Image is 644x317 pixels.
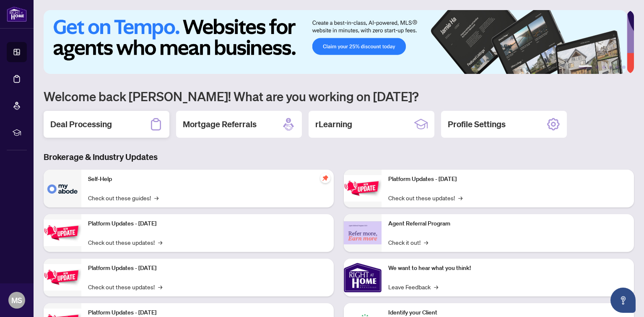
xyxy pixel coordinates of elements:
img: Agent Referral Program [344,221,382,244]
button: 4 [609,65,612,69]
h2: Mortgage Referrals [183,118,257,130]
a: Check out these updates!→ [388,193,462,202]
img: Platform Updates - July 21, 2025 [44,264,81,291]
span: pushpin [320,173,330,183]
h3: Brokerage & Industry Updates [44,151,634,163]
a: Check out these updates!→ [88,282,162,291]
span: → [154,193,158,202]
span: → [158,238,162,247]
p: Platform Updates - [DATE] [388,175,627,184]
img: Platform Updates - June 23, 2025 [344,175,382,202]
span: → [158,282,162,291]
a: Leave Feedback→ [388,282,438,291]
a: Check it out!→ [388,238,428,247]
img: Platform Updates - September 16, 2025 [44,220,81,246]
button: 5 [615,65,619,69]
p: We want to hear what you think! [388,264,627,273]
p: Platform Updates - [DATE] [88,219,327,228]
button: 6 [622,65,626,69]
button: 2 [595,65,599,69]
p: Agent Referral Program [388,219,627,228]
h1: Welcome back [PERSON_NAME]! What are you working on [DATE]? [44,88,634,104]
img: We want to hear what you think! [344,259,382,296]
span: → [458,193,462,202]
a: Check out these updates!→ [88,238,162,247]
h2: rLearning [315,118,352,130]
h2: Deal Processing [50,118,112,130]
p: Self-Help [88,175,327,184]
p: Platform Updates - [DATE] [88,264,327,273]
button: 3 [602,65,605,69]
span: → [424,238,428,247]
img: logo [7,6,27,22]
button: Open asap [610,288,636,313]
h2: Profile Settings [448,118,506,130]
img: Slide 0 [44,10,627,74]
a: Check out these guides!→ [88,193,158,202]
img: Self-Help [44,170,81,207]
span: → [434,282,438,291]
span: MS [11,294,22,306]
button: 1 [579,65,592,69]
